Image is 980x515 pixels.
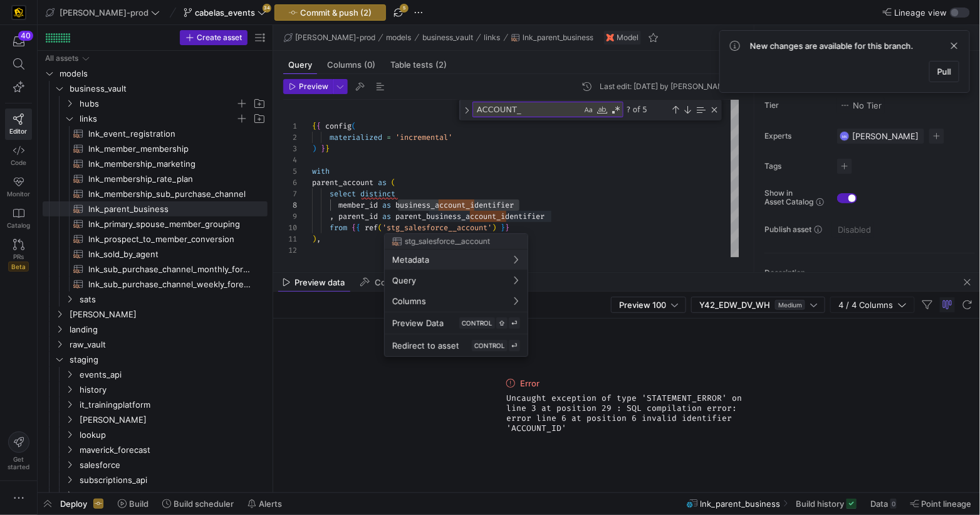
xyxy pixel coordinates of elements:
[392,255,429,265] span: Metadata
[405,237,490,246] span: stg_salesforce__account
[462,319,493,327] span: CONTROL
[511,319,518,327] span: ⏎
[392,318,444,328] span: Preview Data
[937,66,951,77] span: Pull
[499,319,505,327] span: ⇧
[392,275,416,285] span: Query
[474,342,505,349] span: CONTROL
[392,341,459,351] span: Redirect to asset
[750,41,914,51] span: New changes are available for this branch.
[392,296,426,306] span: Columns
[511,342,518,349] span: ⏎
[929,61,959,82] button: Pull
